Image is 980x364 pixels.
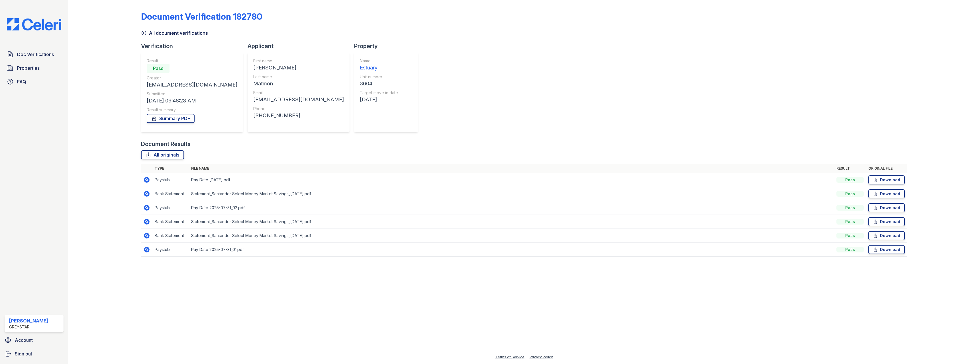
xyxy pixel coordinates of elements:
span: Doc Verifications [17,51,54,58]
a: Download [868,217,905,226]
div: [EMAIL_ADDRESS][DOMAIN_NAME] [253,96,344,104]
div: Result summary [147,107,237,113]
div: Pass [836,177,864,183]
div: Target move in date [360,90,398,96]
div: Document Results [141,140,191,148]
div: Phone [253,106,344,112]
div: Submitted [147,91,237,97]
td: Statement_Santander Select Money Market Savings_[DATE].pdf [189,215,834,229]
div: [PERSON_NAME] [253,64,344,72]
th: Type [152,164,189,173]
div: First name [253,58,344,64]
td: Paystub [152,173,189,187]
div: Verification [141,42,248,50]
a: Download [868,175,905,184]
div: [DATE] [360,96,398,104]
a: Privacy Policy [530,355,553,359]
div: [EMAIL_ADDRESS][DOMAIN_NAME] [147,81,237,89]
div: Pass [836,191,864,197]
div: Applicant [248,42,354,50]
div: Pass [836,205,864,211]
a: Summary PDF [147,114,195,123]
td: Paystub [152,243,189,257]
img: CE_Logo_Blue-a8612792a0a2168367f1c8372b55b34899dd931a85d93a1a3d3e32e68fde9ad4.png [2,18,66,30]
a: Name Estuary [360,58,398,72]
td: Bank Statement [152,187,189,201]
div: Estuary [360,64,398,72]
a: All originals [141,150,184,159]
div: Greystar [9,324,48,330]
div: [DATE] 09:48:23 AM [147,97,237,105]
div: Unit number [360,74,398,80]
span: FAQ [17,78,26,85]
div: | [526,355,528,359]
td: Bank Statement [152,229,189,243]
span: Properties [17,65,40,71]
div: [PHONE_NUMBER] [253,112,344,120]
a: Download [868,231,905,240]
th: Result [834,164,866,173]
div: [PERSON_NAME] [9,317,48,324]
td: Pay Date 2025-07-31_02.pdf [189,201,834,215]
div: Property [354,42,422,50]
td: Statement_Santander Select Money Market Savings_[DATE].pdf [189,187,834,201]
div: Matmon [253,80,344,88]
span: Sign out [15,350,32,357]
a: Download [868,245,905,254]
a: Account [2,334,66,346]
a: Doc Verifications [5,49,64,60]
td: Paystub [152,201,189,215]
td: Statement_Santander Select Money Market Savings_[DATE].pdf [189,229,834,243]
div: 3604 [360,80,398,88]
div: Email [253,90,344,96]
a: Terms of Service [495,355,524,359]
div: Creator [147,75,237,81]
div: Name [360,58,398,64]
a: FAQ [5,76,64,87]
a: Download [868,203,905,212]
td: Pay Date 2025-07-31_01.pdf [189,243,834,257]
a: Properties [5,62,64,74]
span: Account [15,337,33,344]
div: Last name [253,74,344,80]
a: All document verifications [141,30,208,36]
div: Pass [836,233,864,238]
td: Bank Statement [152,215,189,229]
div: Result [147,58,237,64]
div: Pass [147,64,170,73]
a: Sign out [2,348,66,359]
th: File name [189,164,834,173]
div: Document Verification 182780 [141,11,262,22]
div: Pass [836,219,864,225]
a: Download [868,189,905,198]
th: Original file [866,164,907,173]
td: Pay Date [DATE].pdf [189,173,834,187]
div: Pass [836,247,864,252]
